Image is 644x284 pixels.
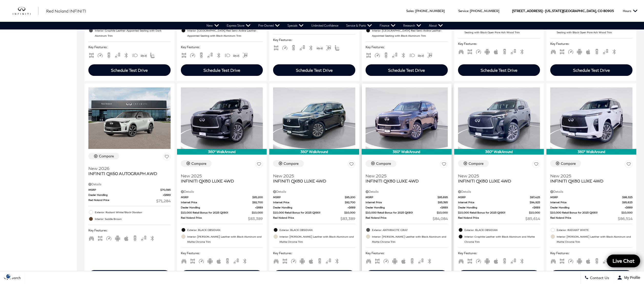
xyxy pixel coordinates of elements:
[458,206,540,209] a: Dealer Handling $689
[458,270,540,282] div: Schedule Test Drive - INFINITI QX80 LUXE 4WD
[467,259,473,262] span: AWD
[190,53,196,57] span: Adaptive Cruise Control
[366,189,448,194] div: Pricing Details - INFINITI QX80 LUXE 4WD
[95,216,171,221] span: Interior: Saddle Brown
[550,200,622,204] span: Internet Price
[550,216,618,221] span: Red Noland Price
[366,211,437,215] span: $10,000 Retail Bonus for 2025 QX80!
[427,53,433,57] span: Hands-Free Liftgate
[334,259,340,262] span: Bluetooth
[502,259,508,262] span: Backup Camera
[366,206,448,209] a: Dealer Handling $689
[425,22,447,29] a: About
[366,53,372,57] span: AWD
[97,53,103,57] span: Adaptive Cruise Control
[519,259,525,262] span: Bluetooth
[372,28,448,38] span: Interior: [GEOGRAPHIC_DATA] Red Semi-Aniline Leather-Appointed Seating with Black Aluminum Trim
[366,195,438,199] span: MSRP
[458,206,533,209] span: Dealer Handling
[366,211,448,215] a: $10,000 Retail Bonus for 2025 QX80! $10,000
[198,53,204,57] span: Backup Camera
[484,259,490,262] span: Android Auto
[366,270,448,282] div: Schedule Test Drive - INFINITI QX80 LUXE 4WD
[299,45,305,49] span: Blind Spot Monitor
[273,200,355,204] a: Internet Price $92,700
[252,211,263,215] span: $10,000
[88,44,171,50] span: Key Features :
[242,53,248,57] span: Hands-Free Liftgate
[366,216,433,221] span: Red Noland Price
[621,211,632,215] span: $10,000
[622,200,632,204] span: $95,825
[625,160,632,170] button: Save Vehicle
[334,45,340,49] span: Heated Seats
[603,49,609,53] span: Blind Spot Monitor
[273,160,304,167] button: Compare Vehicle
[187,28,263,38] span: Interior: [GEOGRAPHIC_DATA] Red Semi-Aniline Leather-Appointed Seating with Black Aluminum Trim
[440,206,448,209] span: $689
[366,259,372,262] span: Third Row Seats
[269,149,359,155] div: 360° WalkAround
[88,166,167,171] span: New 2026
[273,64,355,76] div: Schedule Test Drive - INFINITI QX50 LUXE AWD
[415,9,445,13] a: [PHONE_NUMBER]
[345,195,355,199] span: $95,200
[123,53,129,57] span: Bluetooth
[585,259,591,262] span: Apple Car-Play
[418,259,424,262] span: Blind Spot Monitor
[613,271,644,284] button: Open user profile menu
[362,149,452,155] div: 360° WalkAround
[13,7,38,15] img: INFINITI
[550,170,632,184] a: New 2025INFINITI QX80 LUXE 4WD
[458,216,540,221] a: Red Noland Price $85,614
[88,87,171,149] img: 2026 INFINITI QX60 AUTOGRAPH AWD
[603,259,609,262] span: Blind Spot Monitor
[248,216,263,221] span: $83,389
[366,64,448,76] div: Schedule Test Drive - INFINITI QX50 SPORT AWD
[273,206,348,209] span: Dealer Handling
[467,49,473,53] span: AWD
[625,206,632,209] span: $689
[115,53,121,57] span: Blind Spot Monitor
[273,216,355,221] a: Red Noland Price $83,389
[156,198,171,204] span: $71,284
[181,259,187,262] span: Third Row Seats
[181,216,248,221] span: Red Noland Price
[88,153,119,159] button: Compare Vehicle
[181,206,263,209] a: Dealer Handling $689
[273,216,340,221] span: Red Noland Price
[550,87,632,149] img: 2025 INFINITI QX80 LUXE 4WD
[325,45,331,49] span: Hands-Free Liftgate
[284,161,299,166] div: Compare
[550,189,632,194] div: Pricing Details - INFINITI QX80 LUXE 4WD
[550,195,622,199] span: MSRP
[88,236,95,240] span: Third Row Seats
[559,259,565,262] span: AWD
[458,211,540,215] a: $10,000 Retail Bonus for 2025 QX80! $10,000
[273,173,351,178] span: New 2025
[550,211,632,215] a: $10,000 Retail Bonus for 2025 QX80! $10,000
[207,259,213,262] span: Android Auto
[223,22,254,29] a: Express Store
[203,22,447,29] nav: Main Navigation
[383,259,389,262] span: Adaptive Cruise Control
[88,163,171,176] a: New 2026INFINITI QX60 AUTOGRAPH AWD
[458,170,540,184] a: New 2025INFINITI QX80 LUXE 4WD
[568,49,574,53] span: Adaptive Cruise Control
[594,259,600,262] span: Backup Camera
[13,7,38,15] a: infiniti
[88,64,171,76] div: Schedule Test Drive - INFINITI QX55 LUXE AWD
[458,216,526,221] span: Red Noland Price
[348,206,355,209] span: $689
[440,160,448,170] button: Save Vehicle
[273,195,355,199] a: MSRP $95,200
[160,188,171,192] span: $70,595
[458,9,468,13] span: Service
[340,216,355,221] span: $83,389
[557,25,632,35] span: Interior: Saddle Brown Quilted Semi-Aniline Leather-Appointed Seating with Black Open Pore Ash Wo...
[366,206,440,209] span: Dealer Handling
[317,45,323,49] span: Forward Collision Warning
[388,68,425,73] div: Schedule Test Drive
[406,9,414,13] span: Sales
[181,64,263,76] div: Schedule Test Drive - INFINITI QX50 SPORT AWD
